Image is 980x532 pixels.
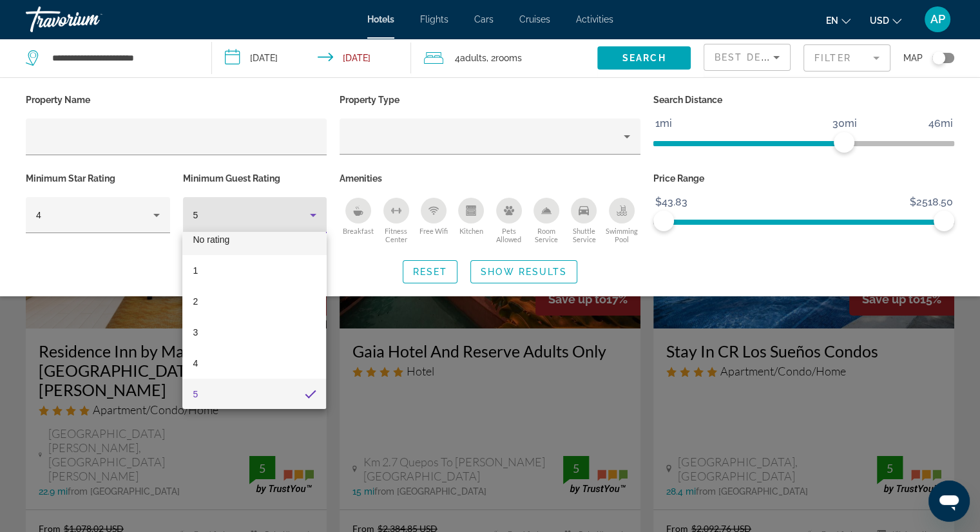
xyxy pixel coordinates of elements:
[193,386,198,402] span: 5
[193,294,198,309] span: 2
[182,317,326,348] mat-option: Rating 3
[193,263,198,278] span: 1
[182,348,326,379] mat-option: Rating 4
[182,255,326,286] mat-option: Rating 1
[182,379,326,410] mat-option: Rating 5
[193,325,198,340] span: 3
[193,234,229,245] span: No rating
[928,480,970,522] iframe: Button to launch messaging window
[182,286,326,317] mat-option: Rating 2
[193,356,198,371] span: 4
